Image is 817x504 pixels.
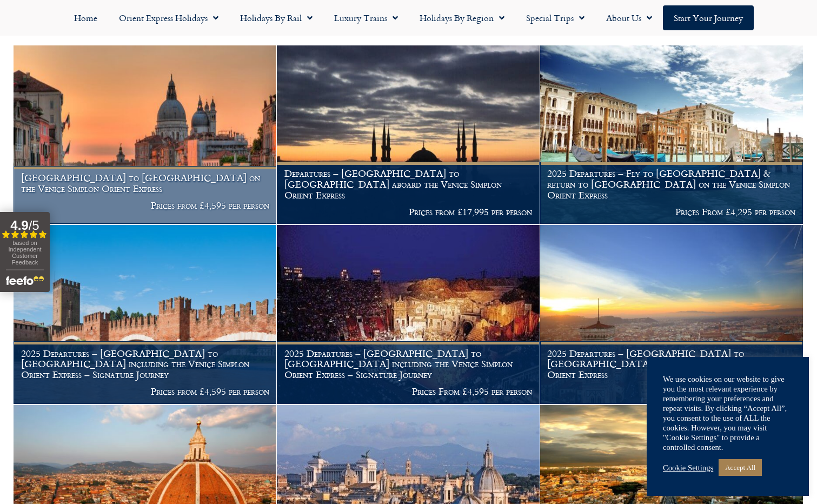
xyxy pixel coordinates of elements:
a: 2025 Departures – [GEOGRAPHIC_DATA] to [GEOGRAPHIC_DATA] including the Venice Simplon Orient Expr... [540,225,803,404]
a: Departures – [GEOGRAPHIC_DATA] to [GEOGRAPHIC_DATA] aboard the Venice Simplon Orient Express Pric... [277,45,540,224]
p: Prices from £4,595 per person [21,200,269,211]
div: We use cookies on our website to give you the most relevant experience by remembering your prefer... [663,374,793,452]
a: Orient Express Holidays [108,5,229,30]
a: Holidays by Region [409,5,515,30]
h1: 2025 Departures – [GEOGRAPHIC_DATA] to [GEOGRAPHIC_DATA] including the Venice Simplon Orient Expr... [21,348,269,380]
a: 2025 Departures – [GEOGRAPHIC_DATA] to [GEOGRAPHIC_DATA] including the Venice Simplon Orient Expr... [14,225,277,404]
h1: [GEOGRAPHIC_DATA] to [GEOGRAPHIC_DATA] on the Venice Simplon Orient Express [21,173,269,194]
p: Prices From £4,295 per person [547,207,795,217]
a: Accept All [719,459,762,476]
a: Special Trips [515,5,595,30]
a: 2025 Departures – Fly to [GEOGRAPHIC_DATA] & return to [GEOGRAPHIC_DATA] on the Venice Simplon Or... [540,45,803,224]
a: [GEOGRAPHIC_DATA] to [GEOGRAPHIC_DATA] on the Venice Simplon Orient Express Prices from £4,595 pe... [14,45,277,224]
a: About Us [595,5,663,30]
a: Start your Journey [663,5,754,30]
p: Prices From £4,595 per person [284,386,533,397]
h1: 2025 Departures – [GEOGRAPHIC_DATA] to [GEOGRAPHIC_DATA] including the Venice Simplon Orient Expr... [284,348,533,380]
h1: 2025 Departures – Fly to [GEOGRAPHIC_DATA] & return to [GEOGRAPHIC_DATA] on the Venice Simplon Or... [547,168,795,200]
img: venice aboard the Orient Express [540,45,803,224]
a: Holidays by Rail [229,5,323,30]
p: Prices from £4,595 per person [547,386,795,397]
nav: Menu [5,5,812,30]
h1: 2025 Departures – [GEOGRAPHIC_DATA] to [GEOGRAPHIC_DATA] including the Venice Simplon Orient Express [547,348,795,380]
a: Cookie Settings [663,463,713,473]
a: Home [63,5,108,30]
h1: Departures – [GEOGRAPHIC_DATA] to [GEOGRAPHIC_DATA] aboard the Venice Simplon Orient Express [284,168,533,200]
img: Orient Express Special Venice compressed [14,45,276,224]
p: Prices from £17,995 per person [284,207,533,217]
p: Prices from £4,595 per person [21,386,269,397]
a: 2025 Departures – [GEOGRAPHIC_DATA] to [GEOGRAPHIC_DATA] including the Venice Simplon Orient Expr... [277,225,540,404]
a: Luxury Trains [323,5,409,30]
